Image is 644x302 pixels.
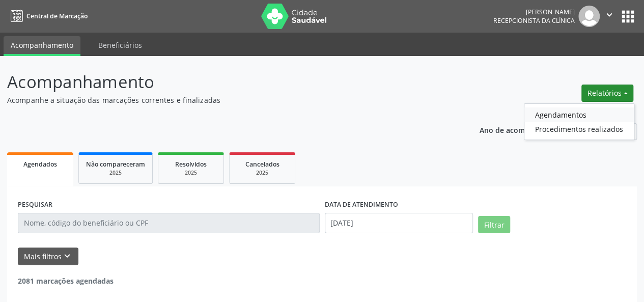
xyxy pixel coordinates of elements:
span: Central de Marcação [26,12,88,20]
input: Nome, código do beneficiário ou CPF [18,213,320,233]
ul: Relatórios [524,103,634,140]
a: Procedimentos realizados [524,122,634,136]
p: Acompanhamento [7,69,448,95]
i:  [604,9,615,20]
div: 2025 [165,169,216,177]
div: 2025 [86,169,145,177]
a: Central de Marcação [7,8,88,24]
div: 2025 [237,169,288,177]
a: Agendamentos [524,107,634,122]
a: Acompanhamento [4,36,80,56]
p: Ano de acompanhamento [480,123,570,136]
span: Agendados [23,160,57,169]
button:  [600,6,619,27]
label: PESQUISAR [18,197,52,213]
strong: 2081 marcações agendadas [18,276,114,286]
i: keyboard_arrow_down [62,251,73,262]
button: apps [619,8,637,25]
button: Mais filtroskeyboard_arrow_down [18,248,78,265]
img: img [578,6,600,27]
span: Recepcionista da clínica [493,16,575,25]
span: Resolvidos [175,160,207,169]
div: [PERSON_NAME] [493,8,575,16]
a: Beneficiários [91,36,149,54]
span: Não compareceram [86,160,145,169]
label: DATA DE ATENDIMENTO [325,197,398,213]
button: Filtrar [478,216,510,233]
p: Acompanhe a situação das marcações correntes e finalizadas [7,95,448,105]
input: Selecione um intervalo [325,213,473,233]
button: Relatórios [581,85,633,102]
span: Cancelados [245,160,279,169]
